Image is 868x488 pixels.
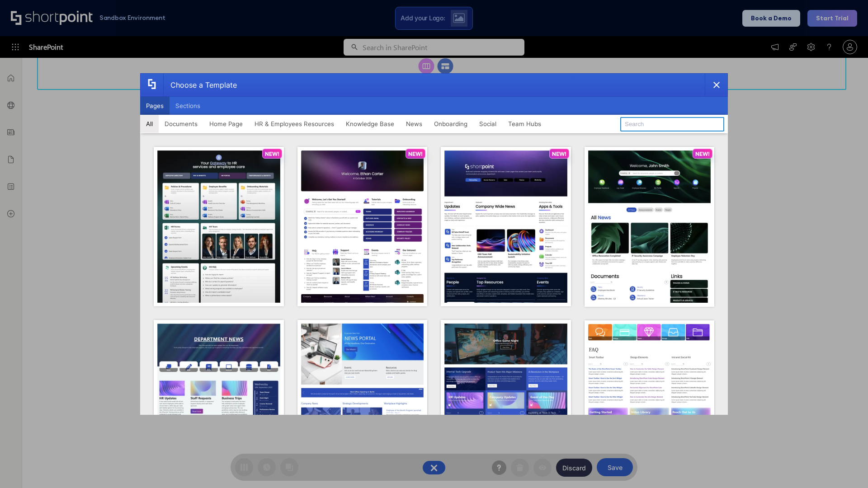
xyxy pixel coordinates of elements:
p: NEW! [265,150,279,157]
button: Sections [170,97,206,115]
p: NEW! [408,150,423,157]
button: Social [473,115,502,133]
button: Knowledge Base [340,115,400,133]
p: NEW! [695,150,710,157]
button: Documents [159,115,203,133]
input: Search [620,117,724,131]
button: News [400,115,428,133]
button: Home Page [203,115,249,133]
button: HR & Employees Resources [249,115,340,133]
div: Choose a Template [163,74,237,96]
div: template selector [140,73,728,415]
button: All [140,115,159,133]
button: Pages [140,97,170,115]
iframe: Chat Widget [823,445,868,488]
button: Team Hubs [502,115,547,133]
button: Onboarding [428,115,473,133]
p: NEW! [552,150,566,157]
